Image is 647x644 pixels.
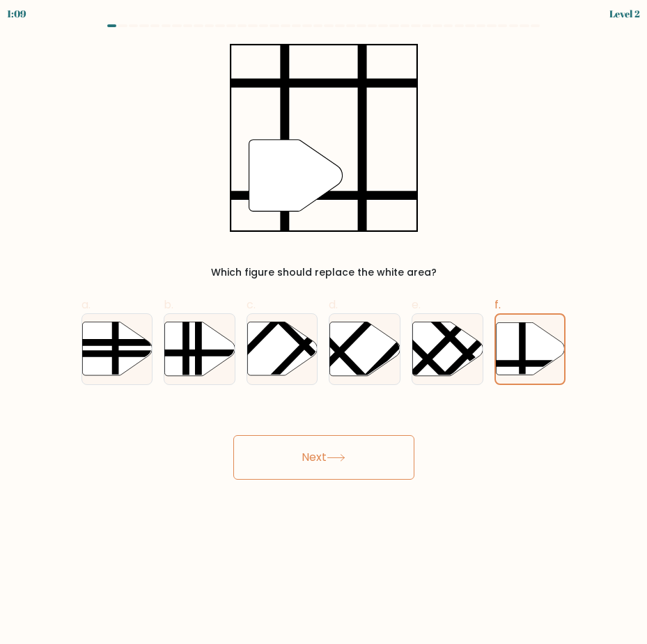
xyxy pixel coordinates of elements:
span: c. [247,297,256,313]
span: d. [329,297,338,313]
button: Next [233,435,414,480]
div: Which figure should replace the white area? [90,265,558,280]
div: Level 2 [609,6,640,21]
span: e. [412,297,421,313]
span: f. [494,297,501,313]
span: b. [164,297,173,313]
g: " [249,140,342,212]
div: 1:09 [7,6,26,21]
span: a. [81,297,91,313]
